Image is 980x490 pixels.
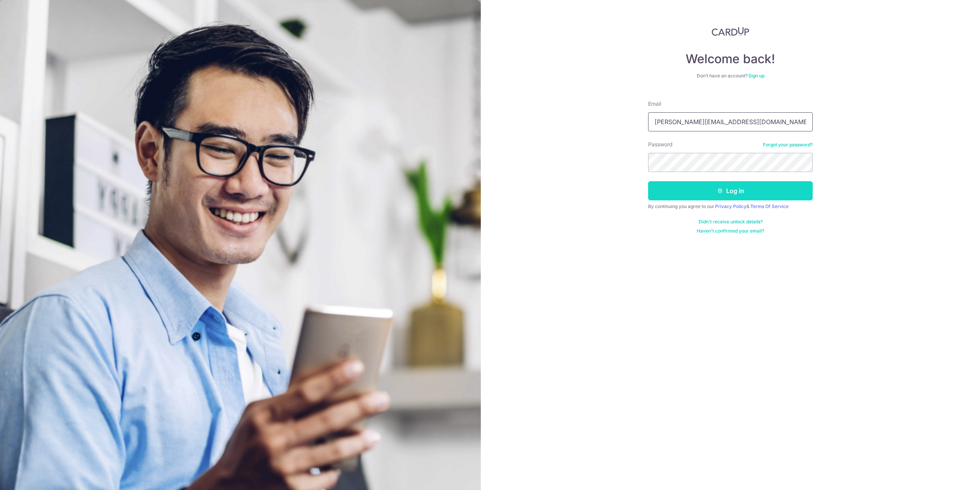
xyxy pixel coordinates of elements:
button: Log in [648,181,813,200]
a: Privacy Policy [715,203,746,209]
img: CardUp Logo [712,27,749,36]
input: Enter your Email [648,112,813,131]
a: Didn't receive unlock details? [699,219,763,225]
a: Terms Of Service [750,203,789,209]
label: Password [648,141,673,148]
h4: Welcome back! [648,51,813,67]
div: Don’t have an account? [648,73,813,79]
a: Haven't confirmed your email? [697,228,764,234]
label: Email [648,100,661,108]
div: By continuing you agree to our & [648,203,813,210]
a: Forgot your password? [763,142,813,148]
a: Sign up [748,73,764,79]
